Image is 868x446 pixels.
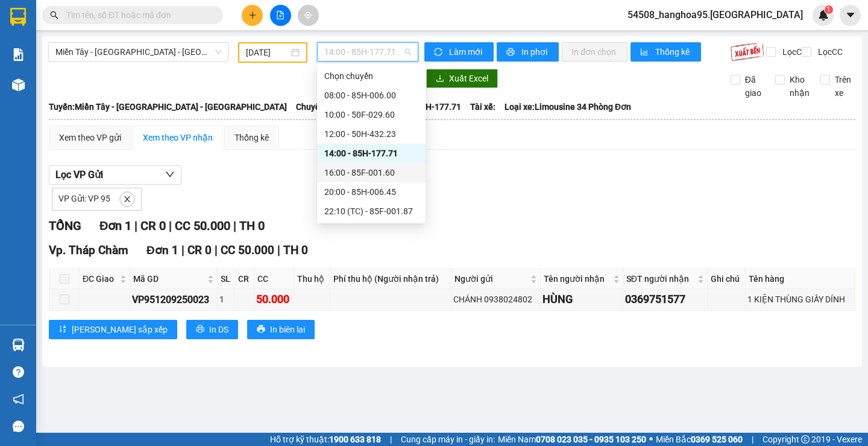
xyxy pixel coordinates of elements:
[13,393,24,405] span: notification
[83,272,118,285] span: ĐC Giao
[49,165,181,185] button: Lọc VP Gửi
[649,437,653,442] span: ⚪️
[175,218,230,233] span: CC 50.000
[219,293,233,306] div: 1
[187,243,212,257] span: CR 0
[294,269,330,289] th: Thu hộ
[209,323,228,336] span: In DS
[785,73,814,100] span: Kho nhận
[424,42,494,62] button: syncLàm mới
[277,243,280,257] span: |
[239,218,265,233] span: TH 0
[536,435,646,444] strong: 0708 023 035 - 0935 103 250
[270,323,305,336] span: In biên lai
[542,291,621,308] div: HÙNG
[49,102,287,112] b: Tuyến: Miền Tây - [GEOGRAPHIC_DATA] - [GEOGRAPHIC_DATA]
[631,42,701,62] button: bar-chartThống kê
[778,45,809,59] span: Lọc CR
[393,100,461,113] span: Số xe: 85H-177.71
[270,5,291,26] button: file-add
[825,5,833,14] sup: 1
[544,272,611,285] span: Tên người nhận
[133,272,205,285] span: Mã GD
[181,243,184,257] span: |
[143,131,213,144] div: Xem theo VP nhận
[248,11,257,19] span: plus
[618,7,813,22] span: 54508_hanghoa95.[GEOGRAPHIC_DATA]
[845,10,856,21] span: caret-down
[121,195,134,203] span: close
[813,45,844,59] span: Lọc CC
[270,433,381,446] span: Hỗ trợ kỹ thuật:
[218,269,235,289] th: SL
[449,45,484,59] span: Làm mới
[830,73,856,100] span: Trên xe
[329,435,381,444] strong: 1900 633 818
[10,8,26,26] img: logo-vxr
[49,243,128,257] span: Vp. Tháp Chàm
[752,433,753,446] span: |
[55,43,221,61] span: Miền Tây - Phan Rang - Ninh Sơn
[140,218,166,233] span: CR 0
[453,293,538,306] div: CHÁNH 0938024802
[640,48,650,57] span: bar-chart
[505,100,631,113] span: Loại xe: Limousine 34 Phòng Đơn
[436,74,444,84] span: download
[257,325,265,334] span: printer
[324,108,418,121] div: 10:00 - 50F-029.60
[165,170,175,179] span: down
[324,89,418,102] div: 08:00 - 85H-006.00
[691,435,743,444] strong: 0369 525 060
[12,78,25,91] img: warehouse-icon
[50,11,58,19] span: search
[12,339,25,351] img: warehouse-icon
[317,66,426,86] div: Chọn chuyến
[13,366,24,378] span: question-circle
[55,167,103,182] span: Lọc VP Gửi
[324,166,418,179] div: 16:00 - 85F-001.60
[235,269,254,289] th: CR
[506,48,517,57] span: printer
[655,45,691,59] span: Thống kê
[72,323,168,336] span: [PERSON_NAME] sắp xếp
[470,100,495,113] span: Tài xế:
[99,218,131,233] span: Đơn 1
[708,269,746,289] th: Ghi chú
[497,42,559,62] button: printerIn phơi
[623,289,708,310] td: 0369751577
[625,291,705,308] div: 0369751577
[134,218,137,233] span: |
[186,320,238,339] button: printerIn DS
[246,46,289,59] input: 12/09/2025
[426,69,498,88] button: downloadXuất Excel
[49,320,177,339] button: sort-ascending[PERSON_NAME] sắp xếp
[234,131,269,144] div: Thống kê
[746,269,855,289] th: Tên hàng
[233,218,236,233] span: |
[169,218,172,233] span: |
[330,269,451,289] th: Phí thu hộ (Người nhận trả)
[324,185,418,199] div: 20:00 - 85H-006.45
[221,243,274,257] span: CC 50.000
[324,127,418,141] div: 12:00 - 50H-432.23
[730,42,764,62] img: 9k=
[296,100,384,113] span: Chuyến: (14:00 [DATE])
[826,5,831,14] span: 1
[401,433,495,446] span: Cung cấp máy in - giấy in:
[521,45,549,59] span: In phơi
[541,289,623,310] td: HÙNG
[747,293,853,306] div: 1 KIỆN THÙNG GIẤY DÍNH
[304,11,312,19] span: aim
[454,272,528,285] span: Người gửi
[196,325,204,334] span: printer
[58,194,110,203] span: VP Gửi: VP 95
[840,5,861,26] button: caret-down
[283,243,308,257] span: TH 0
[390,433,392,446] span: |
[12,48,25,61] img: solution-icon
[449,72,488,85] span: Xuất Excel
[49,218,81,233] span: TỔNG
[801,435,810,444] span: copyright
[215,243,218,257] span: |
[256,291,292,308] div: 50.000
